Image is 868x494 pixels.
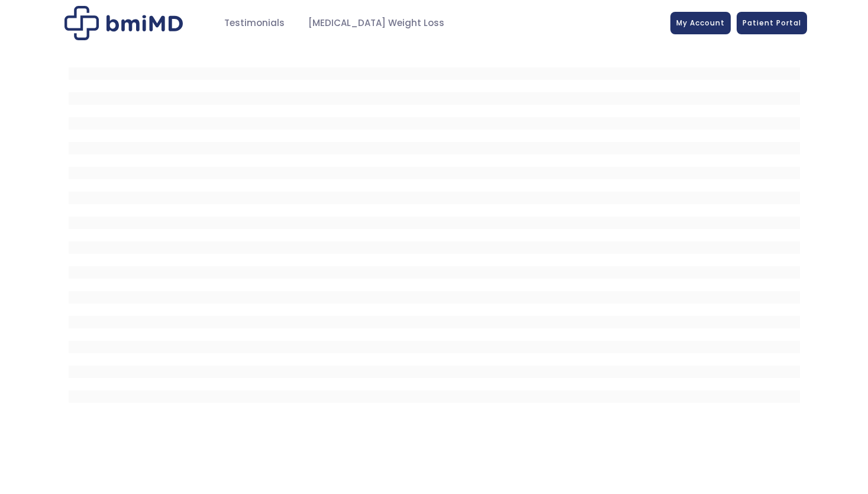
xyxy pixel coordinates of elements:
a: Patient Portal [737,12,807,34]
iframe: MDI Patient Messaging Portal [69,55,800,410]
span: Patient Portal [743,18,801,28]
a: [MEDICAL_DATA] Weight Loss [296,12,456,35]
img: Patient Messaging Portal [64,6,183,40]
span: My Account [676,18,725,28]
a: Testimonials [212,12,296,35]
a: My Account [670,12,731,34]
span: Testimonials [224,17,285,30]
span: [MEDICAL_DATA] Weight Loss [308,17,444,30]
